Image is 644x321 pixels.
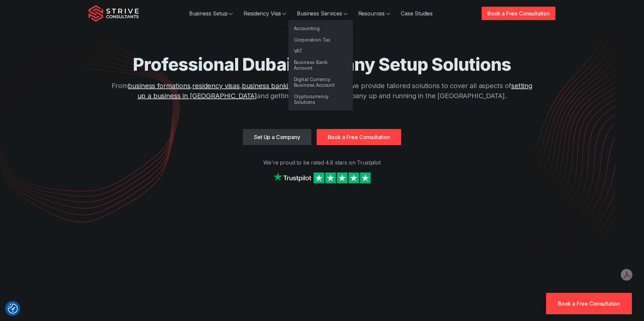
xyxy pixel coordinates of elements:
[89,5,139,22] img: Strive Consultants
[184,7,238,20] a: Business Setup
[288,45,353,57] a: VAT
[546,293,632,314] a: Book a Free Consultation
[353,7,396,20] a: Resources
[8,304,18,314] img: Revisit consent button
[89,158,555,167] p: We're proud to be rated 4.8 stars on Trustpilot
[128,82,190,90] a: business formations
[288,34,353,46] a: Corporation Tax
[291,7,353,20] a: Business Services
[8,304,18,314] button: Consent Preferences
[482,7,555,20] a: Book a Free Consultation
[243,129,311,145] a: Set Up a Company
[288,91,353,108] a: Cryptocurrency Solutions
[107,81,537,101] p: From , , , and , we provide tailored solutions to cover all aspects of and getting you and your c...
[288,23,353,34] a: Accounting
[288,57,353,74] a: Business Bank Account
[288,74,353,91] a: Digital Currency Business Account
[192,82,240,90] a: residency visas
[242,82,296,90] a: business banking
[395,7,438,20] a: Case Studies
[317,129,401,145] a: Book a Free Consultation
[107,54,537,75] h1: Professional Dubai Company Setup Solutions
[238,7,291,20] a: Residency Visa
[272,171,372,185] img: Strive on Trustpilot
